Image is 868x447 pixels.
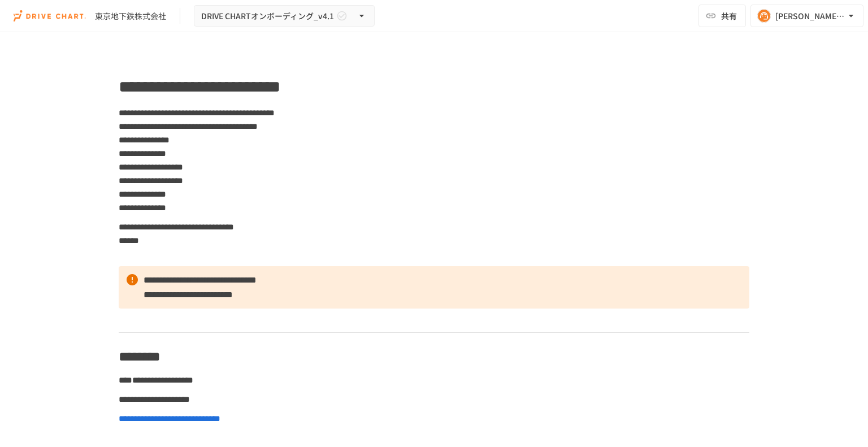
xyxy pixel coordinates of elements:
[194,5,375,27] button: DRIVE CHARTオンボーディング_v4.1
[95,10,166,22] div: 東京地下鉄株式会社
[721,10,737,22] span: 共有
[201,9,334,23] span: DRIVE CHARTオンボーディング_v4.1
[775,9,845,23] div: [PERSON_NAME][EMAIL_ADDRESS][DOMAIN_NAME]
[750,5,863,27] button: [PERSON_NAME][EMAIL_ADDRESS][DOMAIN_NAME]
[698,5,746,27] button: 共有
[14,7,86,25] img: i9VDDS9JuLRLX3JIUyK59LcYp6Y9cayLPHs4hOxMB9W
